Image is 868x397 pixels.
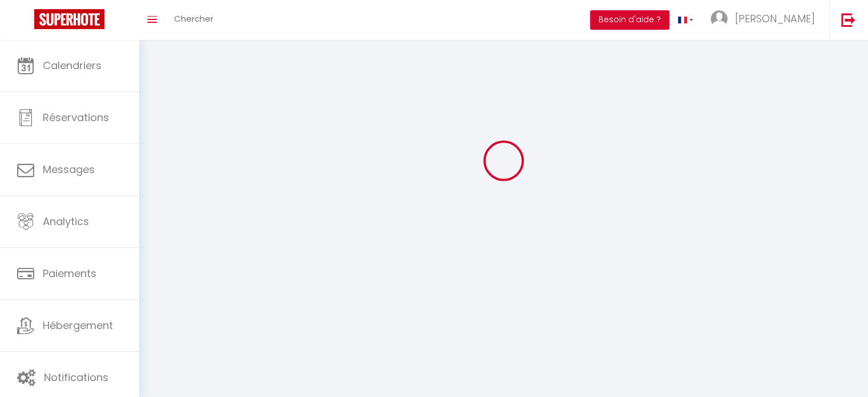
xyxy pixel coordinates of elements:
[9,5,43,39] button: Ouvrir le widget de chat LiveChat
[43,318,113,332] span: Hébergement
[34,9,104,29] img: Super Booking
[710,10,728,27] img: ...
[841,13,855,27] img: logout
[174,13,213,25] span: Chercher
[43,214,89,228] span: Analytics
[590,10,669,30] button: Besoin d'aide ?
[43,162,95,177] span: Messages
[735,11,815,26] span: [PERSON_NAME]
[43,266,96,280] span: Paiements
[43,110,109,125] span: Réservations
[44,370,108,384] span: Notifications
[43,58,102,73] span: Calendriers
